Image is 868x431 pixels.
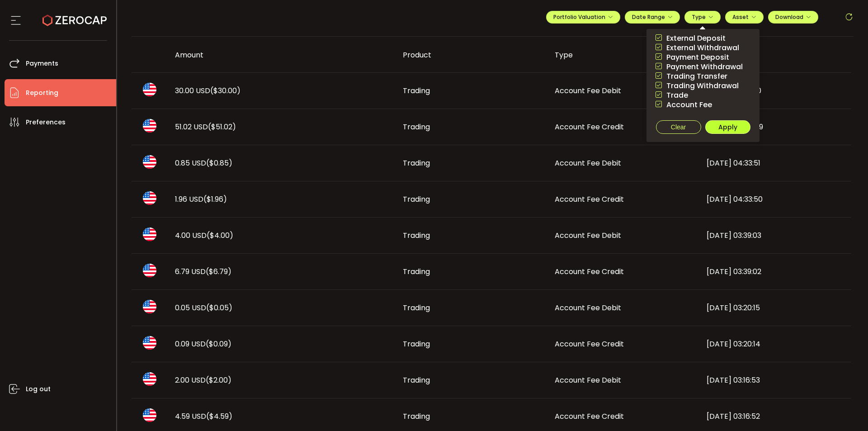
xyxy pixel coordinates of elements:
[168,50,396,60] div: Amount
[403,85,430,96] span: Trading
[662,100,712,109] span: Account Fee
[699,266,851,277] div: [DATE] 03:39:02
[699,85,851,96] div: [DATE] 04:43:10
[662,34,726,43] span: External Deposit
[403,230,430,241] span: Trading
[206,303,232,313] span: ($0.05)
[207,230,233,241] span: ($4.00)
[656,120,701,134] button: Clear
[699,411,851,422] div: [DATE] 03:16:52
[632,13,673,21] span: Date Range
[203,194,227,204] span: ($1.96)
[143,155,156,169] img: usd_portfolio.svg
[699,194,851,204] div: [DATE] 04:33:50
[143,119,156,133] img: usd_portfolio.svg
[555,158,621,168] span: Account Fee Debit
[662,72,727,81] span: Trading Transfer
[403,194,430,204] span: Trading
[175,339,231,349] span: 0.09 USD
[26,86,58,99] span: Reporting
[175,85,241,96] span: 30.00 USD
[175,411,232,422] span: 4.59 USD
[699,47,851,62] div: Created At
[175,230,233,241] span: 4.00 USD
[699,122,851,132] div: [DATE] 04:43:09
[684,11,721,24] button: Type
[208,122,236,132] span: ($51.02)
[699,339,851,349] div: [DATE] 03:20:14
[143,372,156,386] img: usd_portfolio.svg
[555,375,621,385] span: Account Fee Debit
[718,123,737,132] span: Apply
[692,13,713,21] span: Type
[210,85,241,96] span: ($30.00)
[175,266,231,277] span: 6.79 USD
[175,122,236,132] span: 51.02 USD
[143,300,156,313] img: usd_portfolio.svg
[143,264,156,277] img: usd_portfolio.svg
[555,230,621,241] span: Account Fee Debit
[662,53,729,62] span: Payment Deposit
[403,339,430,349] span: Trading
[175,375,231,385] span: 2.00 USD
[555,266,624,277] span: Account Fee Credit
[143,408,156,422] img: usd_portfolio.svg
[555,411,624,422] span: Account Fee Credit
[206,266,231,277] span: ($6.79)
[775,13,811,21] span: Download
[26,383,51,396] span: Log out
[705,120,750,134] button: Apply
[555,194,624,204] span: Account Fee Credit
[699,158,851,168] div: [DATE] 04:33:51
[555,339,624,349] span: Account Fee Credit
[699,303,851,313] div: [DATE] 03:20:15
[725,11,764,24] button: Asset
[143,191,156,205] img: usd_portfolio.svg
[547,50,699,60] div: Type
[143,227,156,241] img: usd_portfolio.svg
[206,411,232,422] span: ($4.59)
[546,11,620,24] button: Portfolio Valuation
[26,116,66,129] span: Preferences
[662,43,739,52] span: External Withdrawal
[662,62,743,71] span: Payment Withdrawal
[206,375,231,385] span: ($2.00)
[26,57,58,70] span: Payments
[206,339,231,349] span: ($0.09)
[175,303,232,313] span: 0.05 USD
[396,50,547,60] div: Product
[555,122,624,132] span: Account Fee Credit
[175,194,227,204] span: 1.96 USD
[768,11,818,24] button: Download
[732,13,749,21] span: Asset
[555,85,621,96] span: Account Fee Debit
[175,158,232,168] span: 0.85 USD
[143,83,156,96] img: usd_portfolio.svg
[625,11,680,24] button: Date Range
[403,158,430,168] span: Trading
[555,303,621,313] span: Account Fee Debit
[403,411,430,422] span: Trading
[823,388,868,431] iframe: Chat Widget
[699,230,851,241] div: [DATE] 03:39:03
[403,303,430,313] span: Trading
[403,375,430,385] span: Trading
[206,158,232,168] span: ($0.85)
[403,122,430,132] span: Trading
[671,123,686,131] span: Clear
[553,13,613,21] span: Portfolio Valuation
[662,81,739,90] span: Trading Withdrawal
[699,375,851,385] div: [DATE] 03:16:53
[403,266,430,277] span: Trading
[143,336,156,350] img: usd_portfolio.svg
[662,91,688,99] span: Trade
